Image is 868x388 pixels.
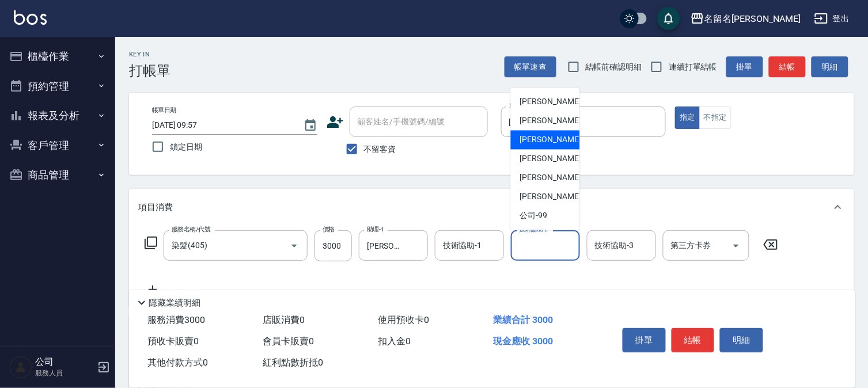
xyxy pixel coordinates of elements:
input: YYYY/MM/DD hh:mm [152,116,292,135]
h3: 打帳單 [129,63,170,79]
span: 連續打單結帳 [669,61,717,73]
button: 商品管理 [5,160,111,190]
span: 預收卡販賣 0 [147,336,199,347]
span: 結帳前確認明細 [586,61,642,73]
button: Choose date, selected date is 2025-10-06 [297,112,324,139]
h2: Key In [129,51,170,58]
span: 公司 -99 [520,210,548,222]
button: 結帳 [769,56,806,78]
button: 櫃檯作業 [5,41,111,71]
label: 帳單日期 [152,106,176,115]
button: 明細 [720,328,763,352]
button: 登出 [810,8,854,29]
p: 服務人員 [35,368,94,378]
span: 業績合計 3000 [493,314,553,325]
button: 客戶管理 [5,131,111,161]
button: 名留名[PERSON_NAME] [686,7,805,31]
span: 會員卡販賣 0 [263,336,314,347]
span: [PERSON_NAME] -7 [520,134,588,146]
button: 不指定 [699,106,731,129]
h5: 公司 [35,356,94,368]
img: Person [9,356,32,379]
button: 帳單速查 [505,56,556,78]
span: [PERSON_NAME] -22 [520,191,593,203]
p: 隱藏業績明細 [149,297,200,309]
button: 掛單 [726,56,763,78]
span: [PERSON_NAME] -3 [520,115,588,127]
span: 現金應收 3000 [493,336,553,347]
button: 報表及分析 [5,101,111,131]
label: 助理-1 [367,225,384,234]
button: 預約管理 [5,71,111,101]
button: 結帳 [672,328,715,352]
img: Logo [14,10,47,25]
label: 服務人員姓名/編號 [509,101,560,110]
span: 紅利點數折抵 0 [263,357,323,368]
span: [PERSON_NAME] -22 [520,172,593,184]
span: [PERSON_NAME] -1 [520,96,588,108]
span: 不留客資 [364,143,396,155]
button: 掛單 [623,328,666,352]
label: 服務名稱/代號 [172,225,210,234]
span: 服務消費 3000 [147,314,205,325]
div: 名留名[PERSON_NAME] [704,12,801,26]
div: 項目消費 [129,189,854,226]
span: 鎖定日期 [170,141,202,153]
p: 項目消費 [138,201,173,214]
label: 價格 [323,225,335,234]
span: 其他付款方式 0 [147,357,208,368]
button: Open [727,237,745,255]
span: 店販消費 0 [263,314,305,325]
button: 指定 [675,106,700,129]
button: save [657,7,680,30]
button: Open [285,237,304,255]
span: 使用預收卡 0 [378,314,429,325]
span: [PERSON_NAME] -21 [520,153,593,165]
button: 明細 [812,56,848,78]
span: 扣入金 0 [378,336,411,347]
